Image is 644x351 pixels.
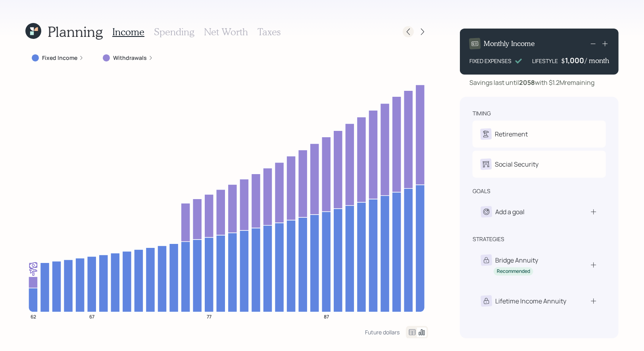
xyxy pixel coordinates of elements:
div: FIXED EXPENSES [469,57,511,65]
h4: $ [561,56,565,65]
div: Future dollars [365,328,400,336]
tspan: 67 [89,313,94,320]
div: Add a goal [495,207,525,217]
tspan: 77 [207,313,211,320]
div: Social Security [495,159,538,169]
h3: Net Worth [204,26,248,38]
b: 2058 [519,78,535,87]
div: Retirement [495,129,528,139]
div: LIFESTYLE [532,57,558,65]
h3: Spending [154,26,194,38]
div: Bridge Annuity [495,255,538,265]
label: Fixed Income [42,54,77,62]
div: goals [473,187,490,195]
h3: Taxes [258,26,281,38]
tspan: 87 [324,313,329,320]
div: timing [473,109,491,117]
div: Recommended [497,268,530,275]
label: Withdrawals [113,54,147,62]
div: strategies [473,235,504,243]
div: Lifetime Income Annuity [495,296,566,306]
h4: / month [585,56,609,65]
div: Savings last until with $1.2M remaining [469,78,594,87]
h1: Planning [48,23,103,40]
h4: Monthly Income [484,39,535,48]
div: 1,000 [565,56,585,65]
h3: Income [112,26,144,38]
tspan: 62 [31,313,36,320]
